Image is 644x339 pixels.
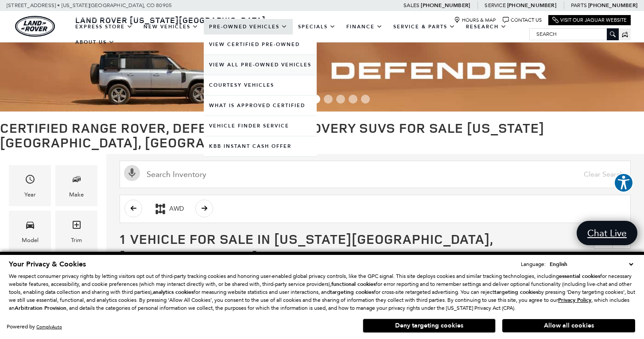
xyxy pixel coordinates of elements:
strong: functional cookies [331,281,376,288]
a: [STREET_ADDRESS] • [US_STATE][GEOGRAPHIC_DATA], CO 80905 [7,2,172,8]
span: Chat Live [583,227,631,239]
strong: targeting cookies [494,289,538,296]
a: Research [461,19,512,35]
div: AWD [154,202,167,216]
strong: essential cookies [559,273,600,280]
u: Privacy Policy [558,297,591,304]
span: Make [71,172,82,190]
div: Language: [521,262,546,267]
strong: Arbitration Provision [15,304,66,312]
strong: targeting cookies [330,289,374,296]
span: Your Privacy & Cookies [9,259,86,269]
p: We respect consumer privacy rights by letting visitors opt out of third-party tracking cookies an... [9,272,635,312]
a: Visit Our Jaguar Website [552,17,627,23]
aside: Accessibility Help Desk [614,173,633,194]
a: Contact Us [503,17,542,23]
button: scroll left [124,200,142,217]
a: KBB Instant Cash Offer [204,136,317,156]
div: Trim [71,235,82,245]
div: Make [69,190,84,200]
span: Parts [571,2,587,8]
img: Land Rover [15,16,55,37]
span: Go to slide 5 [324,95,333,104]
span: Land Rover [US_STATE][GEOGRAPHIC_DATA] [75,15,266,25]
strong: analytics cookies [153,289,194,296]
a: ComplyAuto [36,324,62,330]
a: Land Rover [US_STATE][GEOGRAPHIC_DATA] [70,15,271,25]
a: [PHONE_NUMBER] [588,2,637,9]
button: Explore your accessibility options [614,173,633,193]
div: TrimTrim [55,211,97,252]
select: Language Select [547,260,635,269]
button: scroll right [195,200,213,217]
div: YearYear [9,165,51,206]
a: Pre-Owned Vehicles [204,19,293,35]
a: land-rover [15,16,55,37]
a: View Certified Pre-Owned [204,35,317,54]
a: Finance [341,19,388,35]
span: Go to slide 8 [361,95,370,104]
a: New Vehicles [138,19,204,35]
button: AWDAWD [149,200,189,218]
div: AWD [169,205,184,213]
div: ModelModel [9,211,51,252]
span: Trim [71,217,82,235]
a: About Us [70,35,120,50]
a: [PHONE_NUMBER] [507,2,556,9]
svg: Click to toggle on voice search [124,165,140,181]
a: Chat Live [577,221,637,245]
nav: Main Navigation [70,19,529,50]
a: Hours & Map [454,17,496,23]
a: Vehicle Finder Service [204,116,317,136]
a: Service & Parts [388,19,461,35]
span: Go to slide 7 [349,95,357,104]
button: Allow all cookies [502,319,635,332]
div: Model [22,235,39,245]
a: What Is Approved Certified [204,96,317,116]
a: Courtesy Vehicles [204,75,317,95]
input: Search Inventory [120,161,631,188]
a: Specials [293,19,341,35]
a: View All Pre-Owned Vehicles [204,55,317,75]
button: Deny targeting cookies [363,319,496,333]
input: Search [530,29,618,39]
span: Year [25,172,35,190]
span: 1 Vehicle for Sale in [US_STATE][GEOGRAPHIC_DATA], [GEOGRAPHIC_DATA] [120,230,493,266]
span: Go to slide 6 [336,95,345,104]
div: MakeMake [55,165,97,206]
span: Service [485,2,505,8]
a: EXPRESS STORE [70,19,138,35]
span: Sales [403,2,419,8]
div: Year [24,190,36,200]
span: Model [25,217,35,235]
a: [PHONE_NUMBER] [421,2,470,9]
div: Powered by [7,324,62,330]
